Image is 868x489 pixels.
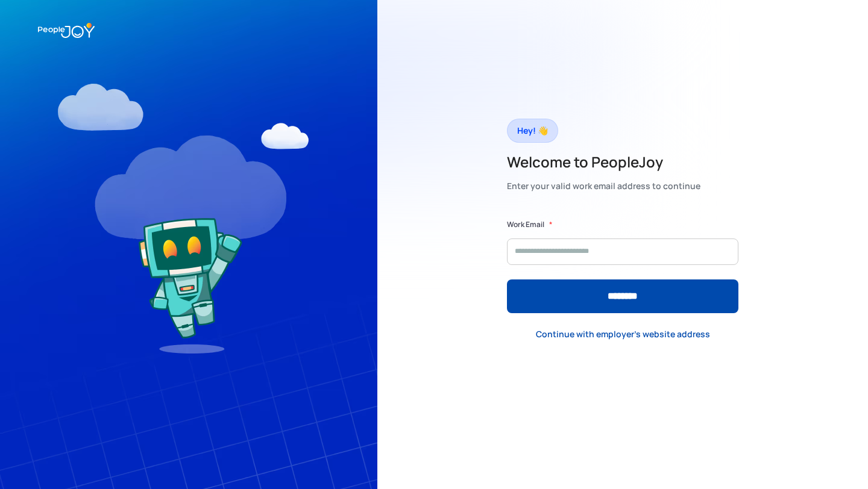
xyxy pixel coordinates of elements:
[526,322,720,347] a: Continue with employer's website address
[507,178,700,195] div: Enter your valid work email address to continue
[507,219,544,231] label: Work Email
[507,152,700,172] h2: Welcome to PeopleJoy
[507,219,738,313] form: Form
[517,122,548,139] div: Hey! 👋
[536,328,710,340] div: Continue with employer's website address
